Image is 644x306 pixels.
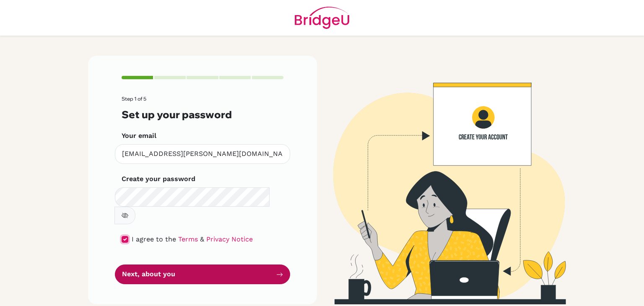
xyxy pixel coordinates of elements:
a: Privacy Notice [206,235,253,243]
input: Insert your email* [115,144,290,164]
span: & [200,235,204,243]
label: Create your password [122,174,195,184]
span: I agree to the [132,235,176,243]
span: Step 1 of 5 [122,96,146,102]
button: Next, about you [115,265,290,284]
a: Terms [178,235,198,243]
h3: Set up your password [122,109,283,121]
label: Your email [122,131,156,141]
